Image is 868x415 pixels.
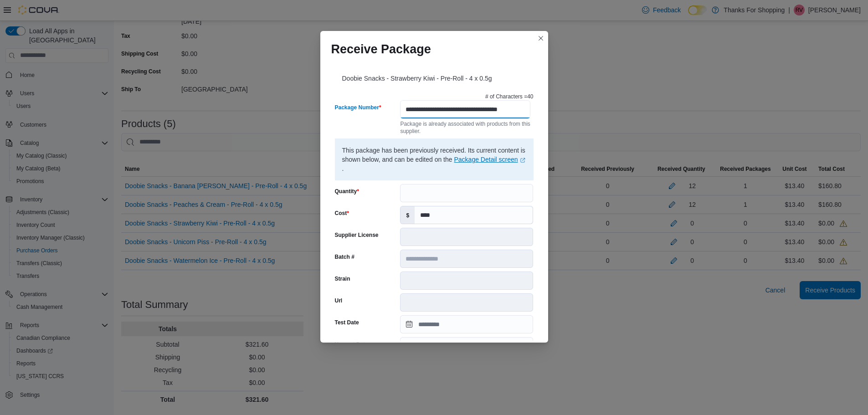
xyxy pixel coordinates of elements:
[335,319,359,326] label: Test Date
[335,275,350,282] label: Strain
[331,42,431,56] h1: Receive Package
[335,253,354,261] label: Batch #
[485,93,534,100] p: # of Characters = 40
[520,158,525,163] svg: External link
[335,341,368,348] label: Harvest Date
[335,104,381,111] label: Package Number
[342,146,526,173] p: This package has been previously received. Its current content is shown below, and can be edited ...
[335,188,359,195] label: Quantity
[335,210,349,217] label: Cost
[335,297,343,304] label: Url
[535,33,546,44] button: Closes this modal window
[331,64,537,89] div: Doobie Snacks - Strawberry Kiwi - Pre-Roll - 4 x 0.5g
[454,156,525,163] a: Package Detail screenExternal link
[401,206,415,224] label: $
[400,118,533,135] div: Package is already associated with products from this supplier.
[400,337,533,355] input: Press the down key to open a popover containing a calendar.
[335,231,379,239] label: Supplier License
[400,315,533,333] input: Press the down key to open a popover containing a calendar.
